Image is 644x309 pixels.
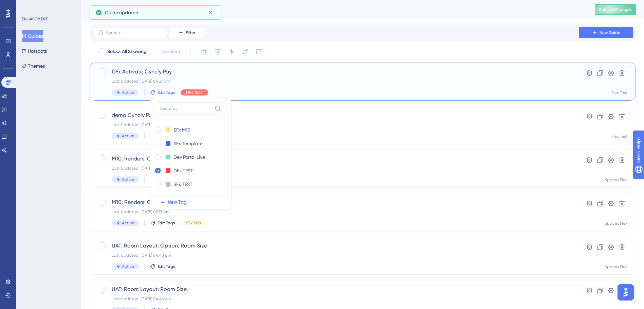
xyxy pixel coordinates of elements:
[112,68,559,76] span: DFx Activate Cyncly Pay
[173,180,201,189] input: New Tag
[160,106,212,111] input: Search...
[122,90,134,95] span: Active
[158,90,175,95] span: Edit Tags
[22,45,47,57] button: Hotspots
[112,122,559,127] div: Last Updated: [DATE] 03:26 pm
[90,5,578,14] div: Guides
[150,90,175,95] button: Edit Tags
[112,166,559,171] div: Last Updated: [DATE] 02:17 pm
[161,48,180,56] span: Deselect
[605,264,627,270] div: Spaces Flex
[22,16,48,22] div: ENGAGEMENT
[186,30,195,35] span: Filter
[605,177,627,183] div: Spaces Flex
[155,46,186,58] button: Deselect
[122,177,134,182] span: Active
[112,209,559,214] div: Last Updated: [DATE] 02:17 pm
[599,7,632,12] span: Publish Changes
[112,242,559,250] span: UAT: Room Layout: Option: Room Size
[173,126,201,134] input: New Tag
[579,27,633,38] button: New Guide
[173,194,201,202] input: New Tag
[158,220,175,226] span: Edit Tags
[107,48,147,56] span: Select All Showing
[22,60,45,72] button: Themes
[112,285,559,293] span: UAT: Room Layout: Room Size
[112,253,559,258] div: Last Updated: [DATE] 04:48 pm
[106,30,161,35] input: Search
[173,167,201,175] input: New Tag
[16,2,42,10] span: Need Help?
[105,8,140,17] span: Guide updated.
[154,195,231,209] button: New Tag
[112,296,559,302] div: Last Updated: [DATE] 04:46 pm
[112,198,559,206] span: M10: Renders: Option: Lighting
[173,153,207,161] input: New Tag
[122,264,134,269] span: Active
[112,155,559,163] span: M10: Renders: Option: Renders
[158,264,175,269] span: Edit Tags
[595,4,636,15] button: Publish Changes
[22,30,43,42] button: Guides
[170,27,204,38] button: Filter
[605,221,627,226] div: Spaces Flex
[150,220,175,226] button: Edit Tags
[186,220,201,226] span: SFx M10
[615,282,636,303] iframe: UserGuiding AI Assistant Launcher
[186,90,203,95] span: DFx TEST
[112,111,559,119] span: demo Cyncly Pay banner
[168,198,187,206] span: New Tag
[150,264,175,269] button: Edit Tags
[600,30,620,35] span: New Guide
[122,133,134,139] span: Active
[112,79,559,84] div: Last Updated: [DATE] 04:21 pm
[611,134,627,139] div: Flex Test
[611,90,627,96] div: Flex Test
[173,139,204,148] input: New Tag
[122,220,134,226] span: Active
